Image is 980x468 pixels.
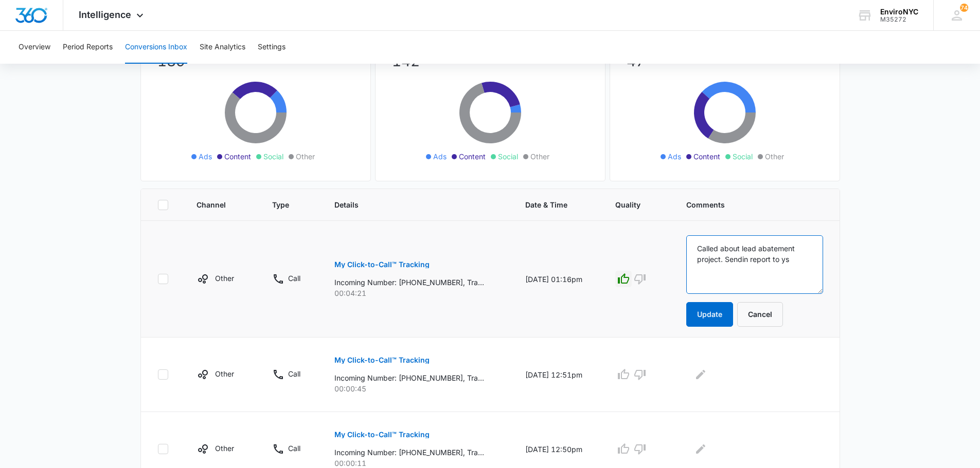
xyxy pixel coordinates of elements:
span: Comments [686,199,808,210]
span: Date & Time [525,199,575,210]
span: Intelligence [79,9,131,20]
button: Cancel [737,302,783,327]
span: Ads [668,151,681,162]
span: Other [765,151,784,162]
button: My Click-to-Call™ Tracking [334,422,430,447]
p: Incoming Number: [PHONE_NUMBER], Tracking Number: [PHONE_NUMBER], Ring To: [PHONE_NUMBER], Caller... [334,277,484,288]
span: Type [272,199,295,210]
span: Content [224,151,251,162]
button: My Click-to-Call™ Tracking [334,252,430,277]
div: notifications count [960,4,968,12]
button: Overview [19,31,50,64]
span: Channel [197,199,233,210]
span: 74 [960,4,968,12]
td: [DATE] 12:51pm [513,338,602,412]
textarea: Called about lead abatement project. Sendin report to ys [686,235,823,294]
button: Site Analytics [200,31,245,64]
p: 00:04:21 [334,288,501,298]
p: Call [288,368,300,379]
span: Ads [199,151,212,162]
span: Quality [615,199,647,210]
span: Social [263,151,283,162]
p: Other [215,368,234,379]
p: Incoming Number: [PHONE_NUMBER], Tracking Number: [PHONE_NUMBER], Ring To: [PHONE_NUMBER], Caller... [334,447,484,458]
span: Other [296,151,315,162]
span: Social [733,151,753,162]
p: Incoming Number: [PHONE_NUMBER], Tracking Number: [PHONE_NUMBER], Ring To: [PHONE_NUMBER], Caller... [334,372,484,383]
p: Call [288,443,300,454]
span: Content [459,151,486,162]
p: 00:00:45 [334,383,501,394]
button: Update [686,302,733,327]
p: My Click-to-Call™ Tracking [334,261,430,268]
button: Edit Comments [692,366,709,383]
div: account id [880,16,918,23]
span: Details [334,199,486,210]
button: Settings [258,31,286,64]
span: Content [693,151,720,162]
div: account name [880,8,918,16]
span: Social [498,151,518,162]
button: Edit Comments [692,441,709,457]
p: My Click-to-Call™ Tracking [334,357,430,364]
p: Call [288,273,300,284]
p: Other [215,273,234,284]
button: Conversions Inbox [125,31,187,64]
p: My Click-to-Call™ Tracking [334,431,430,438]
button: My Click-to-Call™ Tracking [334,348,430,372]
td: [DATE] 01:16pm [513,221,602,338]
p: Other [215,443,234,454]
span: Other [530,151,549,162]
span: Ads [433,151,447,162]
button: Period Reports [63,31,113,64]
